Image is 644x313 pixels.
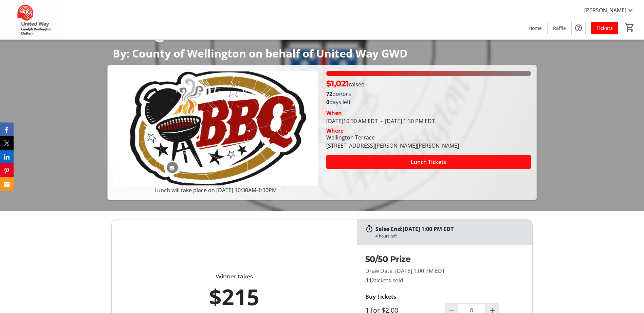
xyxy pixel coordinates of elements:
a: Tickets [591,22,618,34]
div: 100% of fundraising goal reached [326,71,531,76]
div: Wellington Terrace [326,133,459,142]
div: Winner takes [142,273,327,281]
button: Cart [624,21,636,34]
span: Lunch Tickets [411,158,446,166]
img: United Way Guelph Wellington Dufferin's Logo [4,3,65,37]
h2: 50/50 Prize [365,253,524,265]
span: Sales End: [375,225,403,233]
span: [DATE] 1:00 PM EDT [403,225,454,233]
div: [STREET_ADDRESS][PERSON_NAME][PERSON_NAME] [326,142,459,150]
button: Lunch Tickets [326,155,531,169]
b: 72 [326,90,332,98]
p: Lunch will take place on [DATE] 10:30AM-1:30PM [113,186,318,194]
span: [DATE] 1:30 PM EDT [378,117,435,125]
p: By: County of Wellington on behalf of United Way GWD [113,47,531,59]
strong: Buy Tickets [365,293,396,300]
p: Draw Date: [DATE] 1:00 PM EDT [365,267,524,275]
span: [PERSON_NAME] [584,6,626,14]
span: 0 [326,98,329,106]
a: Home [523,22,547,34]
span: Home [529,24,542,32]
div: Where [326,128,344,133]
span: - [378,117,385,125]
div: When [326,109,342,117]
button: [PERSON_NAME] [579,5,640,16]
p: 442 tickets sold [365,276,524,284]
span: $1,021 [326,79,349,88]
button: Help [572,21,585,35]
span: [DATE] 10:30 AM EDT [326,117,378,125]
img: Campaign CTA Media Photo [113,71,318,186]
p: days left [326,98,531,106]
a: Raffle [548,22,571,34]
span: Tickets [596,24,613,32]
div: 4 hours left [375,233,397,239]
p: donors [326,90,531,98]
span: Raffle [553,24,566,32]
p: raised [326,78,365,90]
